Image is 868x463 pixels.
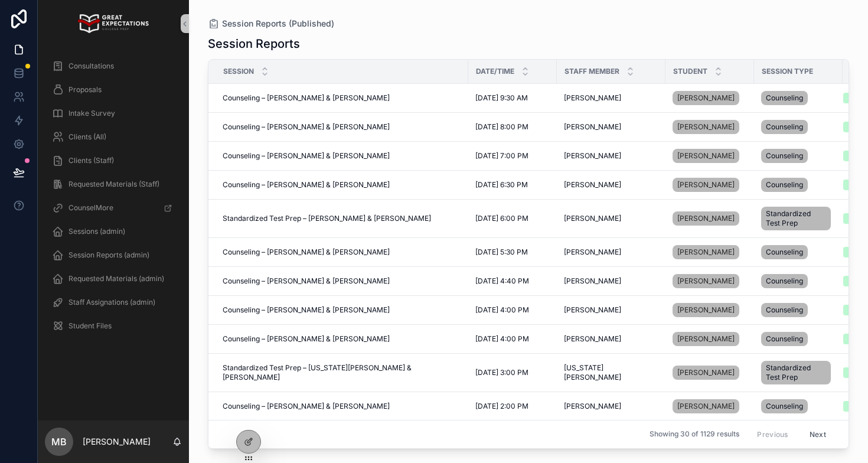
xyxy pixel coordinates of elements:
a: [PERSON_NAME] [564,180,658,190]
a: [PERSON_NAME] [564,247,658,257]
a: [DATE] 4:00 PM [475,334,550,344]
span: [PERSON_NAME] [564,334,621,344]
span: Standardized Test Prep – [PERSON_NAME] & [PERSON_NAME] [223,214,431,223]
span: Counseling [766,305,803,315]
span: [PERSON_NAME] [677,305,735,315]
span: [DATE] 4:00 PM [475,334,529,344]
a: Counseling [761,146,836,165]
span: [PERSON_NAME] [564,276,621,286]
a: Consultations [45,56,182,77]
span: Proposals [68,85,102,94]
a: Standardized Test Prep – [US_STATE][PERSON_NAME] & [PERSON_NAME] [223,363,461,382]
a: [PERSON_NAME] [564,334,658,344]
span: Counseling [766,334,803,344]
a: [DATE] 4:00 PM [475,305,550,315]
span: [PERSON_NAME] [564,151,621,161]
span: MB [51,435,67,449]
span: Counseling – [PERSON_NAME] & [PERSON_NAME] [223,334,390,344]
span: Student [673,67,707,76]
a: [PERSON_NAME] [673,272,747,291]
a: [PERSON_NAME] [673,399,739,413]
a: [DATE] 3:00 PM [475,368,550,377]
a: [PERSON_NAME] [673,243,747,262]
span: [DATE] 7:00 PM [475,151,528,161]
span: [PERSON_NAME] [677,93,735,103]
span: Requested Materials (Staff) [68,180,159,189]
h1: Session Reports [208,35,300,52]
span: Counseling – [PERSON_NAME] & [PERSON_NAME] [223,305,390,315]
div: scrollable content [38,47,189,352]
a: Counseling – [PERSON_NAME] & [PERSON_NAME] [223,402,461,411]
span: Counseling – [PERSON_NAME] & [PERSON_NAME] [223,151,390,161]
span: [DATE] 8:00 PM [475,122,528,132]
a: [PERSON_NAME] [673,89,747,107]
span: Clients (Staff) [68,156,114,165]
span: [PERSON_NAME] [677,214,735,223]
span: [DATE] 4:00 PM [475,305,529,315]
span: Counseling – [PERSON_NAME] & [PERSON_NAME] [223,180,390,190]
a: [PERSON_NAME] [673,146,747,165]
a: Counseling [761,89,836,107]
span: [PERSON_NAME] [677,402,735,411]
span: Requested Materials (admin) [68,274,164,283]
a: [PERSON_NAME] [673,149,739,163]
a: Staff Assignations (admin) [45,292,182,313]
span: [PERSON_NAME] [677,122,735,132]
span: Clients (All) [68,132,106,142]
a: Counseling – [PERSON_NAME] & [PERSON_NAME] [223,122,461,132]
span: CounselMore [68,203,113,213]
span: [PERSON_NAME] [677,180,735,190]
a: Counseling [761,397,836,416]
span: Counseling – [PERSON_NAME] & [PERSON_NAME] [223,276,390,286]
a: Counseling [761,118,836,136]
a: [DATE] 4:40 PM [475,276,550,286]
a: [PERSON_NAME] [564,214,658,223]
a: Sessions (admin) [45,221,182,242]
a: Counseling [761,243,836,262]
span: Counseling [766,93,803,103]
a: [US_STATE][PERSON_NAME] [564,363,658,382]
a: [DATE] 7:00 PM [475,151,550,161]
span: Counseling [766,402,803,411]
span: [PERSON_NAME] [564,93,621,103]
span: Counseling [766,247,803,257]
span: Session Reports (admin) [68,250,149,260]
a: Session Reports (admin) [45,244,182,266]
a: Requested Materials (admin) [45,268,182,289]
a: [DATE] 8:00 PM [475,122,550,132]
span: [PERSON_NAME] [564,402,621,411]
a: [DATE] 6:30 PM [475,180,550,190]
a: [PERSON_NAME] [673,120,739,134]
a: Counseling – [PERSON_NAME] & [PERSON_NAME] [223,93,461,103]
span: [PERSON_NAME] [677,247,735,257]
span: Showing 30 of 1129 results [650,430,739,439]
a: Standardized Test Prep [761,358,836,387]
span: Staff Member [564,67,619,76]
span: Counseling [766,276,803,286]
a: [PERSON_NAME] [564,305,658,315]
a: [DATE] 2:00 PM [475,402,550,411]
a: [PERSON_NAME] [673,303,739,317]
span: Counseling – [PERSON_NAME] & [PERSON_NAME] [223,402,390,411]
span: [DATE] 6:00 PM [475,214,528,223]
span: [DATE] 4:40 PM [475,276,529,286]
span: [PERSON_NAME] [564,214,621,223]
a: [PERSON_NAME] [673,366,739,380]
a: [PERSON_NAME] [673,209,747,228]
a: [PERSON_NAME] [673,274,739,288]
button: Next [801,425,834,444]
a: [DATE] 6:00 PM [475,214,550,223]
span: Session Reports (Published) [222,18,334,30]
a: Standardized Test Prep [761,204,836,233]
span: [DATE] 3:00 PM [475,368,528,377]
span: [PERSON_NAME] [564,247,621,257]
a: Counseling – [PERSON_NAME] & [PERSON_NAME] [223,151,461,161]
a: [DATE] 9:30 AM [475,93,550,103]
a: Counseling – [PERSON_NAME] & [PERSON_NAME] [223,247,461,257]
a: Counseling [761,330,836,348]
span: [PERSON_NAME] [564,305,621,315]
span: Student Files [68,321,112,331]
a: [PERSON_NAME] [673,175,747,194]
a: [PERSON_NAME] [673,363,747,382]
